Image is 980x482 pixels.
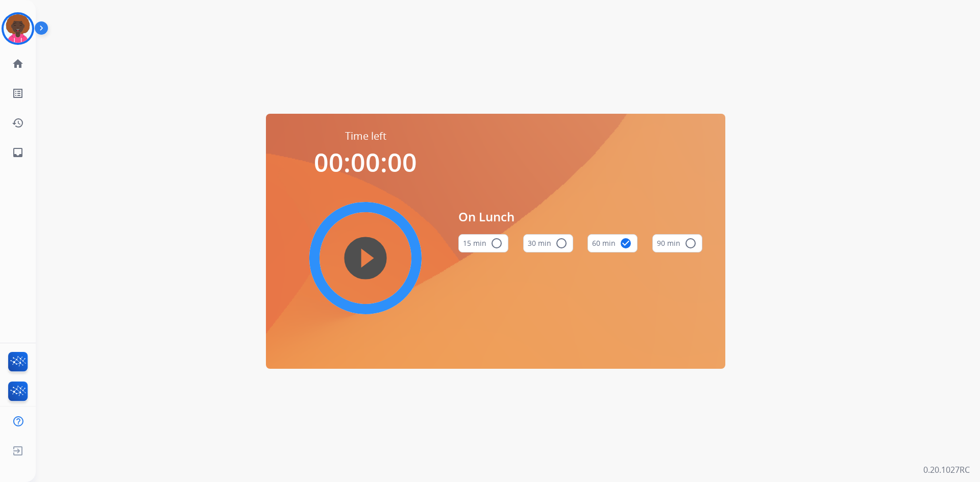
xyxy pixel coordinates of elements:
button: 30 min [523,234,573,252]
img: avatar [4,14,32,43]
span: On Lunch [458,208,702,226]
mat-icon: play_circle_filled [359,252,372,264]
p: 0.20.1027RC [923,464,970,476]
mat-icon: history [12,117,24,129]
span: Time left [345,129,386,143]
span: 00:00:00 [314,145,417,180]
mat-icon: list_alt [12,87,24,99]
button: 90 min [652,234,702,252]
button: 60 min [587,234,638,252]
button: 15 min [458,234,508,252]
mat-icon: check_circle [620,237,632,249]
mat-icon: home [12,58,24,70]
mat-icon: inbox [12,146,24,159]
mat-icon: radio_button_unchecked [684,237,697,249]
mat-icon: radio_button_unchecked [491,237,503,249]
mat-icon: radio_button_unchecked [555,237,568,249]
